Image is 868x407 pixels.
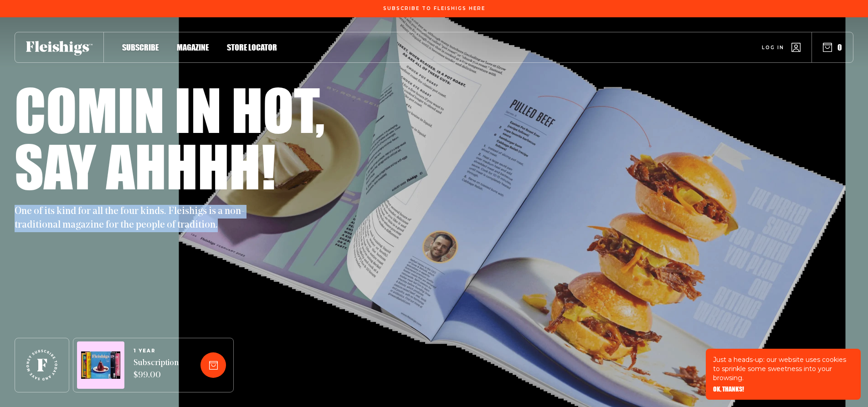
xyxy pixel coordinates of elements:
a: Subscribe To Fleishigs Here [381,6,487,10]
span: Store locator [227,42,277,52]
span: 1 YEAR [134,348,179,354]
button: OK, THANKS! [713,386,744,392]
a: Subscribe [122,41,159,53]
span: Subscribe [122,42,159,52]
span: Subscription $99.00 [134,357,179,382]
button: 0 [823,42,842,52]
span: Subscribe To Fleishigs Here [383,6,485,11]
a: Log in [762,43,801,52]
p: One of its kind for all the four kinds. Fleishigs is a non-traditional magazine for the people of... [15,205,252,232]
span: Log in [762,44,784,51]
img: Magazines image [81,351,120,379]
a: Store locator [227,41,277,53]
h1: Comin in hot, [15,81,325,137]
p: Just a heads-up: our website uses cookies to sprinkle some sweetness into your browsing. [713,355,853,382]
span: Magazine [177,42,209,52]
a: Magazine [177,41,209,53]
a: 1 YEARSubscription $99.00 [134,348,179,382]
h1: Say ahhhh! [15,137,276,194]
